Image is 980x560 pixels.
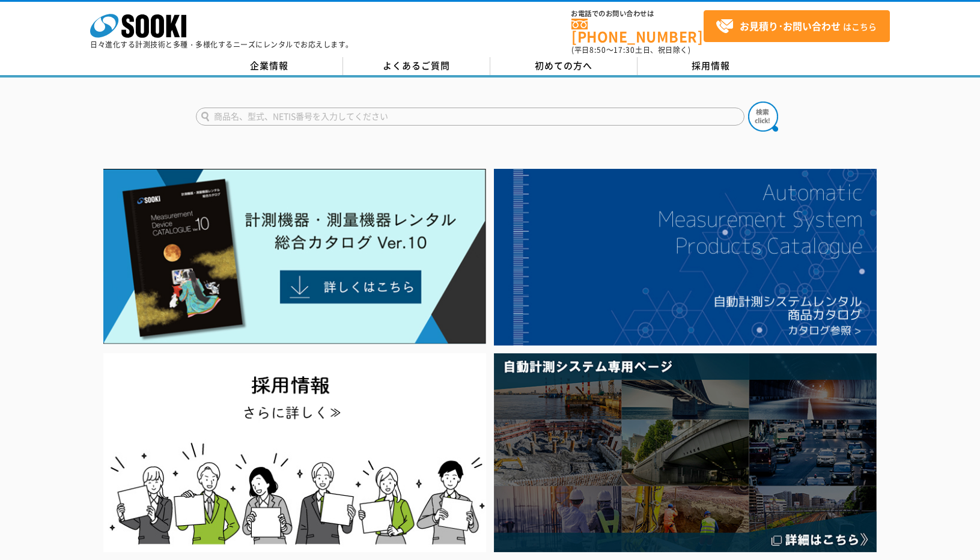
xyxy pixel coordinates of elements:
[494,353,877,552] img: 自動計測システム専用ページ
[571,44,690,55] span: (平日 ～ 土日、祝日除く)
[90,41,353,48] p: 日々進化する計測技術と多種・多様化するニーズにレンタルでお応えします。
[613,44,635,55] span: 17:30
[716,17,877,35] span: はこちら
[535,59,592,72] span: 初めての方へ
[704,10,890,42] a: お見積り･お問い合わせはこちら
[103,169,486,344] img: Catalog Ver10
[196,108,744,126] input: 商品名、型式、NETIS番号を入力してください
[740,19,841,33] strong: お見積り･お問い合わせ
[638,57,785,75] a: 採用情報
[571,19,704,43] a: [PHONE_NUMBER]
[343,57,490,75] a: よくあるご質問
[196,57,343,75] a: 企業情報
[103,353,486,552] img: SOOKI recruit
[589,44,606,55] span: 8:50
[490,57,638,75] a: 初めての方へ
[571,10,704,17] span: お電話でのお問い合わせは
[494,169,877,345] img: 自動計測システムカタログ
[748,102,778,132] img: btn_search.png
